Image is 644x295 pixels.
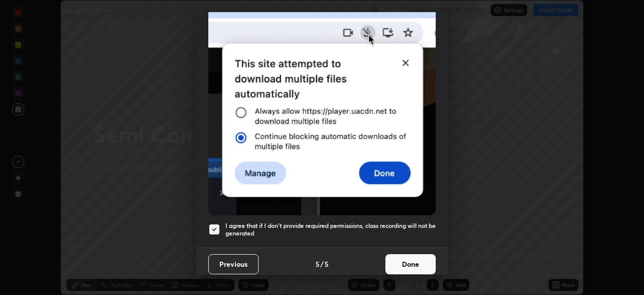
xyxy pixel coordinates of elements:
button: Previous [208,254,259,274]
h4: / [320,259,324,269]
h4: 5 [325,259,329,269]
button: Done [385,254,436,274]
h5: I agree that if I don't provide required permissions, class recording will not be generated [225,222,436,238]
h4: 5 [315,259,319,269]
